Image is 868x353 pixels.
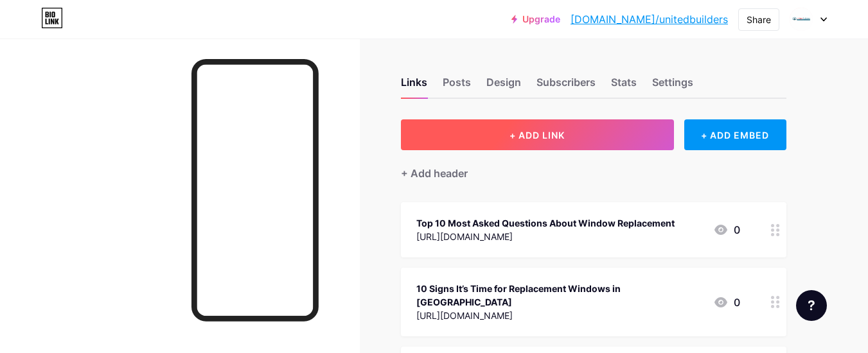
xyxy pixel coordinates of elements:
div: Settings [652,74,693,98]
div: + Add header [401,166,468,181]
span: + ADD LINK [509,130,565,141]
div: Links [401,74,427,98]
div: [URL][DOMAIN_NAME] [416,230,675,243]
div: Stats [611,74,637,98]
div: Design [486,74,521,98]
div: 0 [713,222,740,237]
div: [URL][DOMAIN_NAME] [416,309,703,322]
div: + ADD EMBED [684,119,786,150]
div: Top 10 Most Asked Questions About Window Replacement [416,216,675,230]
button: + ADD LINK [401,119,674,150]
img: unitedbuilders [789,7,813,31]
div: Share [747,13,771,26]
div: Subscribers [536,74,596,98]
a: Upgrade [511,14,560,24]
a: [DOMAIN_NAME]/unitedbuilders [571,12,728,27]
div: Posts [443,74,471,98]
div: 0 [713,295,740,310]
div: 10 Signs It’s Time for Replacement Windows in [GEOGRAPHIC_DATA] [416,282,703,309]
